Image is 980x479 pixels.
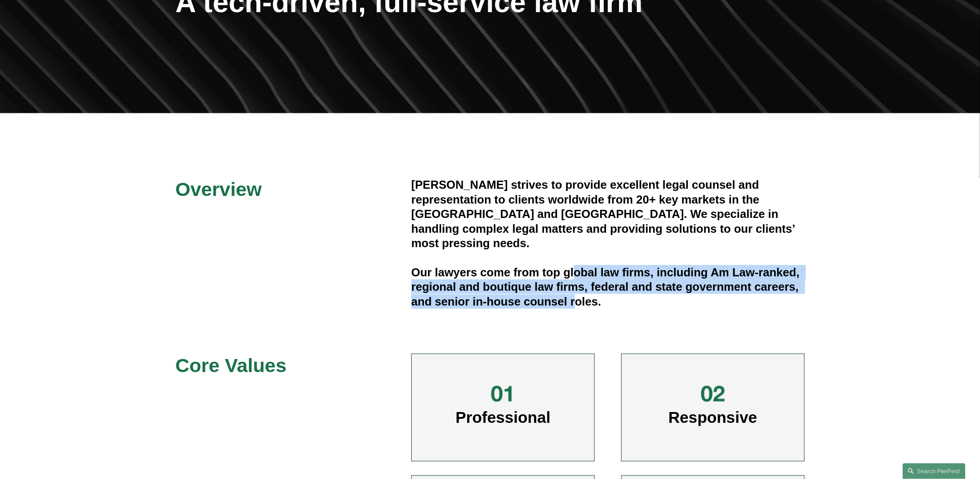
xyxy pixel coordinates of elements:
span: Overview [175,178,262,200]
span: Core Values [175,355,286,376]
h4: [PERSON_NAME] strives to provide excellent legal counsel and representation to clients worldwide ... [411,177,805,250]
a: Search this site [903,463,966,479]
span: Responsive [668,408,757,426]
span: Professional [456,408,551,426]
h4: Our lawyers come from top global law firms, including Am Law-ranked, regional and boutique law fi... [411,265,805,309]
